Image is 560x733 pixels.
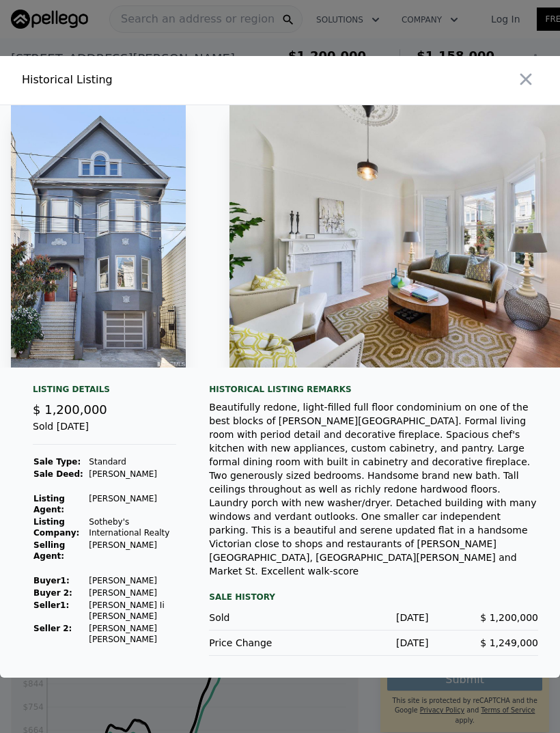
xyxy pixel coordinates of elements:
strong: Sale Deed: [33,469,83,479]
span: $ 1,200,000 [33,402,107,417]
span: $ 1,249,000 [480,637,538,648]
strong: Seller 2: [33,624,72,633]
div: Beautifully redone, light-filled full floor condominium on one of the best blocks of [PERSON_NAME... [209,400,538,578]
div: Sold [DATE] [33,419,176,445]
div: Historical Listing [22,72,275,88]
td: [PERSON_NAME] [PERSON_NAME] [88,622,176,646]
span: $ 1,200,000 [480,612,538,623]
strong: Sale Type: [33,457,81,467]
div: Sale History [209,589,538,605]
strong: Buyer 2: [33,588,72,598]
div: Sold [209,611,319,624]
div: [DATE] [319,611,429,624]
div: [DATE] [319,636,429,650]
td: [PERSON_NAME] [88,587,176,599]
img: Property Img [11,105,186,368]
td: [PERSON_NAME] [88,575,176,587]
td: [PERSON_NAME] Ii [PERSON_NAME] [88,599,176,622]
strong: Buyer 1 : [33,576,70,585]
strong: Seller 1 : [33,600,69,610]
td: [PERSON_NAME] [88,468,176,480]
div: Historical Listing remarks [209,384,538,395]
td: [PERSON_NAME] [88,493,176,516]
strong: Listing Company: [33,517,79,538]
div: Listing Details [33,384,176,400]
strong: Listing Agent: [33,494,65,514]
strong: Selling Agent: [33,540,65,561]
div: Price Change [209,636,319,650]
td: Sotheby's International Realty [88,516,176,539]
td: [PERSON_NAME] [88,539,176,562]
td: Standard [88,456,176,468]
